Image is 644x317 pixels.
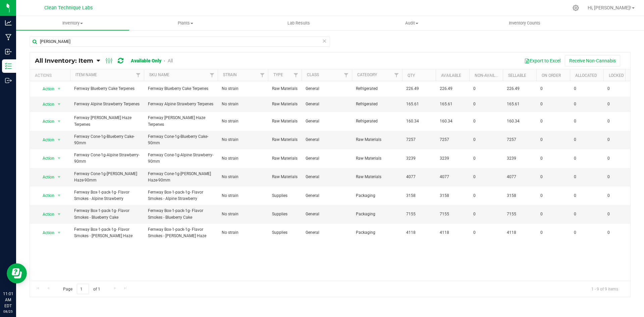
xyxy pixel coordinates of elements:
span: General [306,193,348,199]
div: Manage settings [572,5,580,11]
span: Action [37,117,55,126]
span: Fernway [PERSON_NAME] Haze Terpenes [148,115,214,127]
a: Filter [133,69,144,81]
span: Raw Materials [356,137,398,143]
span: 0 [574,174,599,180]
a: Available Only [131,58,161,63]
span: Refrigerated [356,118,398,124]
span: Fernway Cone-1g-Blueberry Cake-90mm [148,134,214,146]
a: On Order [542,73,561,78]
span: 0 [574,137,599,143]
span: 3158 [406,193,432,199]
span: No strain [222,155,264,162]
span: No strain [222,229,264,236]
span: Packaging [356,193,398,199]
input: Search Item Name, Retail Display Name, SKU, Part Number... [30,37,330,47]
span: 0 [607,155,633,162]
span: Fernway Alpine Strawberry Terpenes [74,101,140,107]
span: 160.34 [406,118,432,124]
span: 7257 [406,137,432,143]
span: 4118 [440,229,465,236]
span: Clear [322,37,327,45]
a: Qty [408,73,415,78]
span: Plants [129,20,242,26]
span: Supplies [272,229,298,236]
span: General [306,118,348,124]
span: 0 [607,118,633,124]
a: Class [307,72,319,77]
span: Lab Results [278,20,319,26]
span: select [55,191,63,200]
span: 0 [574,211,599,217]
a: Allocated [575,73,597,78]
span: 0 [540,86,566,92]
span: Action [37,172,55,182]
a: Available [441,73,461,78]
p: 08/25 [3,309,13,314]
span: 0 [607,211,633,217]
inline-svg: Analytics [5,19,12,26]
span: Raw Materials [272,118,298,124]
span: 0 [607,174,633,180]
span: General [306,174,348,180]
span: No strain [222,137,264,143]
span: 3158 [507,193,532,199]
a: Locked [609,73,624,78]
button: Receive Non-Cannabis [565,55,620,66]
a: Plants [129,16,242,30]
span: 0 [607,137,633,143]
span: Action [37,154,55,163]
span: 0 [607,193,633,199]
span: General [306,86,348,92]
span: Inventory [16,20,129,26]
span: select [55,135,63,145]
a: Category [357,72,377,77]
span: 0 [574,155,599,162]
span: No strain [222,101,264,107]
span: 4077 [440,174,465,180]
span: 0 [540,174,566,180]
a: Strain [223,72,237,77]
span: 160.34 [440,118,465,124]
span: 165.61 [507,101,532,107]
span: 0 [574,86,599,92]
inline-svg: Inventory [5,63,12,69]
span: All Inventory: Item [35,57,93,64]
span: Action [37,191,55,200]
span: 0 [473,211,499,217]
span: 0 [574,193,599,199]
span: Fernway Box-1-pack-1g- Flavor Smokes - Blueberry Cake [74,208,140,220]
span: 0 [607,229,633,236]
span: Fernway Blueberry Cake Terpenes [74,86,140,92]
span: No strain [222,174,264,180]
span: 7155 [440,211,465,217]
span: General [306,211,348,217]
span: No strain [222,118,264,124]
span: Packaging [356,211,398,217]
a: Filter [257,69,268,81]
span: 7257 [507,137,532,143]
span: Action [37,100,55,109]
button: Export to Excel [520,55,565,66]
span: Raw Materials [272,86,298,92]
span: 7257 [440,137,465,143]
span: 0 [473,86,499,92]
span: 0 [574,101,599,107]
span: 3239 [406,155,432,162]
span: 0 [574,229,599,236]
a: Audit [355,16,468,30]
span: Fernway Box-1-pack-1g- Flavor Smokes - [PERSON_NAME] Haze [148,226,214,239]
span: 0 [473,137,499,143]
a: Filter [341,69,352,81]
span: 0 [473,174,499,180]
span: 226.49 [507,86,532,92]
span: Raw Materials [356,155,398,162]
span: select [55,100,63,109]
inline-svg: Inbound [5,48,12,55]
a: Type [273,72,283,77]
span: select [55,210,63,219]
a: All [168,58,173,63]
span: 0 [473,118,499,124]
span: No strain [222,211,264,217]
span: 0 [540,137,566,143]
